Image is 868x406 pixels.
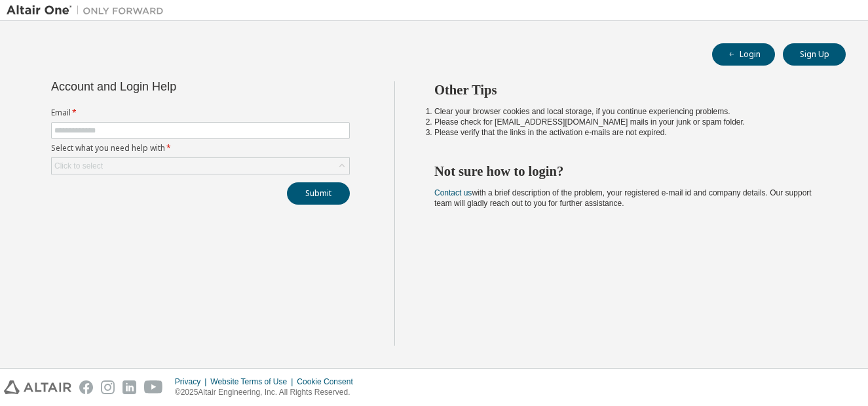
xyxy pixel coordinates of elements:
button: Sign Up [783,43,846,66]
li: Clear your browser cookies and local storage, if you continue experiencing problems. [434,106,822,117]
h2: Other Tips [434,81,822,98]
li: Please check for [EMAIL_ADDRESS][DOMAIN_NAME] mails in your junk or spam folder. [434,117,822,127]
div: Account and Login Help [51,81,290,92]
h2: Not sure how to login? [434,163,822,180]
div: Privacy [175,376,210,387]
div: Cookie Consent [297,376,360,387]
img: altair_logo.svg [4,380,71,394]
span: with a brief description of the problem, your registered e-mail id and company details. Our suppo... [434,188,812,208]
button: Submit [287,182,350,205]
div: Click to select [54,161,103,171]
img: youtube.svg [144,380,163,394]
img: Altair One [7,4,170,17]
img: instagram.svg [101,380,115,394]
img: facebook.svg [79,380,93,394]
button: Login [712,43,775,66]
li: Please verify that the links in the activation e-mails are not expired. [434,127,822,138]
label: Select what you need help with [51,143,350,153]
img: linkedin.svg [123,380,136,394]
label: Email [51,108,350,118]
div: Click to select [52,158,349,174]
p: © 2025 Altair Engineering, Inc. All Rights Reserved. [175,387,361,398]
a: Contact us [434,188,472,197]
div: Website Terms of Use [210,376,297,387]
